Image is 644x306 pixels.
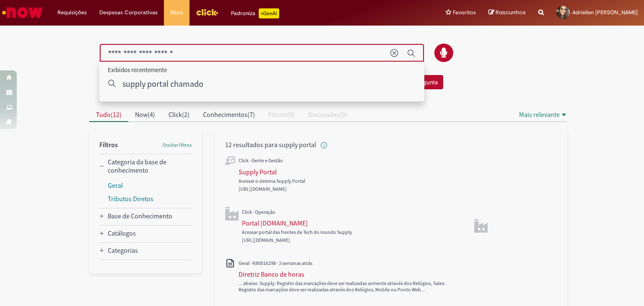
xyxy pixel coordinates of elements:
[231,8,279,18] div: Padroniza
[99,8,158,17] span: Despesas Corporativas
[196,6,218,18] img: click_logo_yellow_360x200.png
[170,8,183,17] span: More
[1,4,44,21] img: ServiceNow
[57,8,87,17] span: Requisições
[572,9,638,16] span: Adriellen [PERSON_NAME]
[259,8,279,18] p: +GenAi
[488,9,526,17] a: Rascunhos
[496,8,526,16] span: Rascunhos
[453,8,476,17] span: Favoritos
